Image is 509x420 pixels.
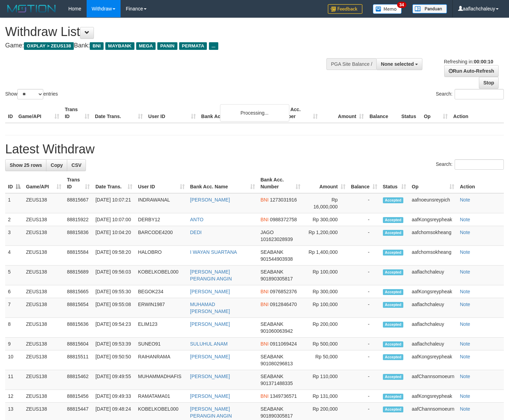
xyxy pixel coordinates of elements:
[105,42,134,50] span: MAYBANK
[93,193,135,213] td: [DATE] 10:07:21
[23,298,64,318] td: ZEUS138
[62,103,92,123] th: Trans ID
[64,350,93,370] td: 88815511
[190,374,230,379] a: [PERSON_NAME]
[328,4,362,14] img: Feedback.jpg
[270,341,297,347] span: Copy 0911069424 to clipboard
[23,226,64,246] td: ZEUS138
[303,285,348,298] td: Rp 300,000
[270,393,297,399] span: Copy 1349736571 to clipboard
[261,374,283,379] span: SEABANK
[64,298,93,318] td: 88815654
[348,338,380,350] td: -
[412,4,447,14] img: panduan.png
[64,226,93,246] td: 88815836
[93,213,135,226] td: [DATE] 10:07:00
[409,266,457,285] td: aaflachchaleuy
[190,269,232,282] a: [PERSON_NAME] PERANGIN ANGIN
[348,213,380,226] td: -
[10,162,42,168] span: Show 25 rows
[190,354,230,359] a: [PERSON_NAME]
[190,302,230,314] a: MUHAMAD [PERSON_NAME]
[135,318,187,338] td: ELIM123
[383,289,404,295] span: Accepted
[187,173,258,193] th: Bank Acc. Name: activate to sort column ascending
[348,390,380,403] td: -
[5,3,58,14] img: MOTION_logo.png
[460,321,470,327] a: Note
[157,42,177,50] span: PANIN
[436,89,504,99] label: Search:
[383,197,404,203] span: Accepted
[93,285,135,298] td: [DATE] 09:55:30
[5,318,23,338] td: 8
[146,103,199,123] th: User ID
[261,249,283,255] span: SEABANK
[383,394,404,400] span: Accepted
[261,236,293,242] span: Copy 101623028939 to clipboard
[23,173,64,193] th: Game/API: activate to sort column ascending
[64,285,93,298] td: 88815665
[397,2,406,8] span: 34
[23,318,64,338] td: ZEUS138
[455,159,504,170] input: Search:
[135,338,187,350] td: SUNEO91
[303,338,348,350] td: Rp 500,000
[5,173,23,193] th: ID: activate to sort column descending
[383,322,404,328] span: Accepted
[93,338,135,350] td: [DATE] 09:53:39
[261,381,293,386] span: Copy 901371488335 to clipboard
[383,217,404,223] span: Accepted
[380,173,409,193] th: Status: activate to sort column ascending
[460,354,470,359] a: Note
[5,338,23,350] td: 9
[436,159,504,170] label: Search:
[303,226,348,246] td: Rp 1,200,000
[135,390,187,403] td: RAMATAMA01
[199,103,275,123] th: Bank Acc. Name
[46,159,67,171] a: Copy
[367,103,398,123] th: Balance
[261,302,269,307] span: BNI
[474,59,493,64] strong: 00:00:10
[460,393,470,399] a: Note
[460,249,470,255] a: Note
[409,226,457,246] td: aafchomsokheang
[93,350,135,370] td: [DATE] 09:50:50
[135,266,187,285] td: KOBELKOBEL000
[179,42,207,50] span: PERMATA
[303,350,348,370] td: Rp 50,000
[51,162,63,168] span: Copy
[261,217,269,222] span: BNI
[383,341,404,347] span: Accepted
[460,341,470,347] a: Note
[93,226,135,246] td: [DATE] 10:04:20
[326,58,376,70] div: PGA Site Balance /
[5,193,23,213] td: 1
[64,266,93,285] td: 88815689
[17,89,43,99] select: Showentries
[64,318,93,338] td: 88815636
[64,370,93,390] td: 88815462
[460,289,470,294] a: Note
[460,302,470,307] a: Note
[136,42,156,50] span: MEGA
[23,193,64,213] td: ZEUS138
[190,289,230,294] a: [PERSON_NAME]
[190,341,228,347] a: SULUHUL ANAM
[444,59,493,64] span: Refreshing in:
[190,230,202,235] a: DEDI
[261,406,283,412] span: SEABANK
[23,246,64,266] td: ZEUS138
[135,298,187,318] td: ERWIN1987
[444,65,499,77] a: Run Auto-Refresh
[64,193,93,213] td: 88815667
[460,269,470,275] a: Note
[383,230,404,236] span: Accepted
[5,226,23,246] td: 3
[348,318,380,338] td: -
[409,246,457,266] td: aafchomsokheang
[23,338,64,350] td: ZEUS138
[190,197,230,203] a: [PERSON_NAME]
[450,103,504,123] th: Action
